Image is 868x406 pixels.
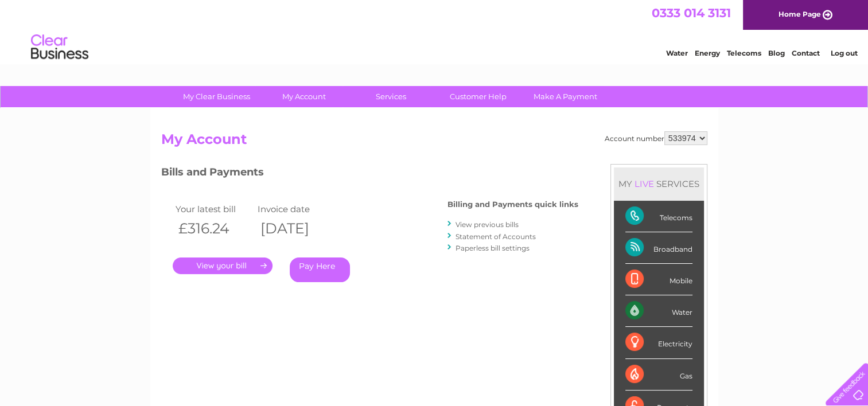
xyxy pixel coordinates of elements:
[625,201,692,232] div: Telecoms
[625,232,692,264] div: Broadband
[614,167,704,200] div: MY SERVICES
[456,220,519,229] a: View previous bills
[605,131,707,145] div: Account number
[625,264,692,295] div: Mobile
[652,6,731,20] a: 0333 014 3131
[161,164,578,184] h3: Bills and Payments
[447,200,578,209] h4: Billing and Payments quick links
[792,49,820,57] a: Contact
[695,49,720,57] a: Energy
[164,6,706,56] div: Clear Business is a trading name of Verastar Limited (registered in [GEOGRAPHIC_DATA] No. 3667643...
[625,359,692,391] div: Gas
[173,257,273,274] a: .
[666,49,688,57] a: Water
[768,49,785,57] a: Blog
[173,217,255,240] th: £316.24
[518,86,613,107] a: Make A Payment
[830,49,857,57] a: Log out
[727,49,761,57] a: Telecoms
[169,86,264,107] a: My Clear Business
[344,86,438,107] a: Services
[632,178,656,189] div: LIVE
[456,244,530,252] a: Paperless bill settings
[290,257,350,282] a: Pay Here
[173,201,255,217] td: Your latest bill
[256,86,351,107] a: My Account
[431,86,526,107] a: Customer Help
[625,327,692,358] div: Electricity
[161,131,707,153] h2: My Account
[30,30,89,65] img: logo.png
[255,201,337,217] td: Invoice date
[255,217,337,240] th: [DATE]
[625,295,692,327] div: Water
[456,232,536,241] a: Statement of Accounts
